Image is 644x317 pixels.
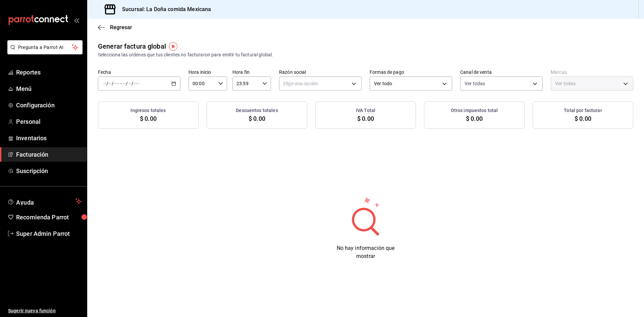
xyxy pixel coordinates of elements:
div: Ver todo [370,76,452,91]
h3: Descuentos totales [236,107,278,114]
span: Inventarios [16,134,82,143]
span: / [112,81,114,86]
span: $ 0.00 [466,114,483,123]
label: Hora fin [232,70,271,74]
span: Sugerir nueva función [8,307,82,314]
input: -- [103,81,106,86]
span: Menú [16,84,82,93]
span: / [126,81,128,86]
div: Elige una opción [279,76,362,91]
label: Hora inicio [189,70,227,74]
span: No hay información que mostrar [337,245,395,259]
label: Marcas [551,70,633,74]
span: Configuración [16,101,82,110]
span: - [120,81,122,86]
label: Canal de venta [460,70,543,74]
button: Regresar [98,24,132,31]
span: / [131,81,133,86]
input: ---- [133,81,140,86]
img: Tooltip marker [169,42,177,51]
span: Ver todas [555,80,576,87]
span: Reportes [16,68,82,77]
input: -- [128,81,131,86]
button: Pregunta a Parrot AI [7,40,83,54]
span: / [106,81,108,86]
span: Pregunta a Parrot AI [18,44,72,51]
span: Regresar [110,24,132,31]
a: Pregunta a Parrot AI [5,49,83,56]
span: Ayuda [16,197,73,205]
input: -- [122,81,126,86]
span: Suscripción [16,166,82,175]
input: -- [108,81,112,86]
span: Facturación [16,150,82,159]
h3: Total por facturar [564,107,602,114]
input: ---- [114,81,120,86]
span: Ver todas [465,80,485,87]
span: $ 0.00 [140,114,157,123]
label: Fecha [98,70,180,74]
span: Personal [16,117,82,126]
span: Super Admin Parrot [16,229,82,238]
label: Formas de pago [370,70,452,74]
span: $ 0.00 [575,114,591,123]
h3: Ingresos totales [130,107,166,114]
div: Selecciona las ordenes que tus clientes no facturaron para emitir tu factural global. [98,51,633,58]
label: Razón social [279,70,362,74]
h3: Otros impuestos total [451,107,498,114]
button: open_drawer_menu [74,17,79,23]
h3: IVA Total [356,107,375,114]
span: $ 0.00 [357,114,374,123]
h3: Sucursal: La Doña comida Mexicana [117,5,211,13]
span: Recomienda Parrot [16,213,82,222]
span: $ 0.00 [249,114,265,123]
div: Generar factura global [98,41,166,51]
